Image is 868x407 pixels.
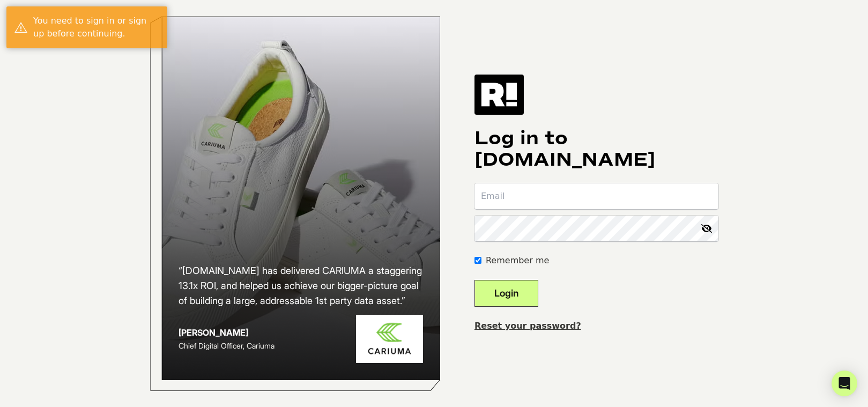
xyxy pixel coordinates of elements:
[179,263,423,308] h2: “[DOMAIN_NAME] has delivered CARIUMA a staggering 13.1x ROI, and helped us achieve our bigger-pic...
[33,14,159,40] div: You need to sign in or sign up before continuing.
[179,327,248,338] strong: [PERSON_NAME]
[474,321,581,331] a: Reset your password?
[474,280,538,307] button: Login
[486,254,549,267] label: Remember me
[356,315,423,364] img: Cariuma
[474,128,718,171] h1: Log in to [DOMAIN_NAME]
[179,341,275,350] span: Chief Digital Officer, Cariuma
[832,371,857,396] div: Open Intercom Messenger
[474,75,524,114] img: Retention.com
[474,183,718,209] input: Email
